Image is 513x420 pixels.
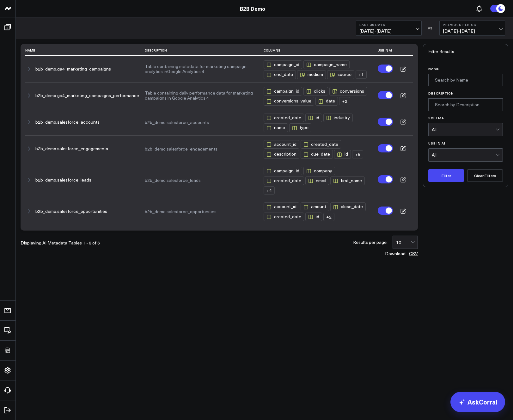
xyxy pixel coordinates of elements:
[323,212,336,221] button: +2
[467,169,503,182] button: Clear Filters
[423,44,508,59] div: Filter Results
[378,144,393,152] label: Turn off Use in AI
[264,139,301,149] button: account_id
[327,69,356,79] button: source
[425,26,436,30] div: VS
[352,149,364,158] button: +5
[264,140,299,149] div: account_id
[301,202,329,211] div: amount
[35,146,108,151] button: b2b_demo.salesforce_engagements
[409,251,418,256] button: CSV
[264,202,299,211] div: account_id
[305,114,322,122] div: id
[35,66,111,71] button: b2b_demo.ga4_marketing_campaigns
[428,74,503,86] input: Search by Name
[359,23,418,27] b: Last 30 Days
[145,45,264,56] th: Description
[443,28,502,34] span: [DATE] - [DATE]
[264,211,305,221] button: created_date
[264,122,289,132] button: name
[329,87,367,96] div: conversions
[378,65,393,73] label: Turn off Use in AI
[301,140,341,149] div: created_date
[35,177,91,182] button: b2b_demo.salesforce_leads
[303,60,350,69] div: campaign_name
[264,149,301,158] button: description
[305,211,323,221] button: id
[264,167,302,175] div: campaign_id
[145,120,258,125] button: b2b_demo.salesforce_accounts
[264,69,297,79] button: end_date
[385,251,406,256] span: Download:
[378,207,393,215] label: Turn off Use in AI
[334,150,351,158] div: id
[145,178,258,183] button: b2b_demo.salesforce_leads
[330,175,366,185] button: first_name
[339,96,351,105] button: +2
[35,120,100,125] button: b2b_demo.salesforce_accounts
[303,87,328,96] div: clicks
[264,97,314,105] div: conversions_value
[356,21,422,36] button: Last 30 Days[DATE]-[DATE]
[315,97,338,105] div: date
[305,213,322,221] div: id
[450,392,505,412] a: AskCorral
[264,114,304,122] div: created_date
[35,93,139,98] button: b2b_demo.ga4_marketing_campaigns_performance
[21,241,100,245] div: Displaying AI Metadata Tables 1 - 6 of 6
[428,141,503,145] label: Use in AI
[264,201,301,211] button: account_id
[145,209,258,214] button: b2b_demo.salesforce_opportunities
[428,91,503,95] label: Description
[378,175,393,183] label: Turn off Use in AI
[443,23,502,27] b: Previous Period
[315,96,339,105] button: date
[303,86,329,96] button: clicks
[330,201,367,211] button: close_date
[145,64,258,74] button: Table containing metadata for marketing campaign analytics inGoogle Analytics 4
[428,98,503,111] input: Search by Description
[264,123,288,132] div: name
[305,176,329,185] div: email
[297,69,327,79] button: medium
[289,123,311,132] div: type
[264,96,315,105] button: conversions_value
[264,87,302,96] div: campaign_id
[432,152,496,157] div: All
[303,165,336,175] button: company
[305,175,330,185] button: email
[439,21,505,36] button: Previous Period[DATE]-[DATE]
[356,71,367,79] div: + 1
[378,118,393,126] label: Turn off Use in AI
[264,150,299,158] div: description
[396,240,411,245] div: 10
[428,116,503,120] label: Schema
[240,5,265,12] a: B2B Demo
[428,169,464,182] button: Filter
[428,67,503,71] label: Name
[303,59,351,69] button: campaign_name
[145,146,258,151] button: b2b_demo.salesforce_engagements
[264,175,305,185] button: created_date
[432,127,496,132] div: All
[264,176,304,185] div: created_date
[378,91,393,99] label: Turn off Use in AI
[35,209,107,214] button: b2b_demo.salesforce_opportunities
[352,150,363,158] div: + 5
[378,45,393,56] th: Use in AI
[323,213,334,221] div: + 2
[264,213,304,221] div: created_date
[264,59,303,69] button: campaign_id
[264,60,302,69] div: campaign_id
[323,112,354,122] button: industry
[297,70,326,79] div: medium
[25,45,145,56] th: Name
[330,202,366,211] div: close_date
[264,186,275,195] div: + 4
[289,122,313,132] button: type
[301,139,342,149] button: created_date
[264,185,276,195] button: +4
[329,86,368,96] button: conversions
[264,86,303,96] button: campaign_id
[356,69,368,79] button: +1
